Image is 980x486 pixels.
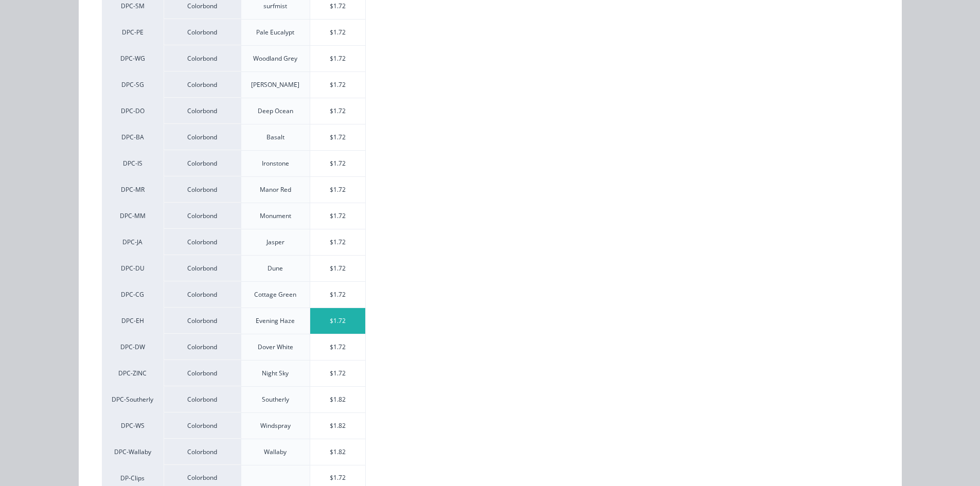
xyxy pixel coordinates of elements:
[253,54,297,63] div: Woodland Grey
[102,360,164,386] div: DPC-ZINC
[310,361,365,386] div: $1.72
[164,334,241,360] div: Colorbond
[102,255,164,281] div: DPC-DU
[266,133,284,142] div: Basalt
[260,421,291,430] div: Windspray
[102,386,164,412] div: DPC-Southerly
[164,19,241,45] div: Colorbond
[164,71,241,98] div: Colorbond
[310,256,365,281] div: $1.72
[164,124,241,150] div: Colorbond
[260,211,291,221] div: Monument
[102,203,164,229] div: DPC-MM
[102,19,164,45] div: DPC-PE
[164,412,241,439] div: Colorbond
[102,412,164,439] div: DPC-WS
[310,334,365,360] div: $1.72
[251,80,299,89] div: [PERSON_NAME]
[102,45,164,71] div: DPC-WG
[310,124,365,150] div: $1.72
[164,439,241,465] div: Colorbond
[164,281,241,308] div: Colorbond
[310,308,365,334] div: $1.72
[262,369,289,378] div: Night Sky
[310,98,365,124] div: $1.72
[164,98,241,124] div: Colorbond
[102,71,164,98] div: DPC-SG
[310,72,365,98] div: $1.72
[310,46,365,71] div: $1.72
[102,308,164,334] div: DPC-EH
[268,264,283,273] div: Dune
[310,413,365,439] div: $1.82
[310,151,365,176] div: $1.72
[102,439,164,465] div: DPC-Wallaby
[164,203,241,229] div: Colorbond
[164,45,241,71] div: Colorbond
[310,282,365,308] div: $1.72
[256,316,295,326] div: Evening Haze
[102,281,164,308] div: DPC-CG
[102,229,164,255] div: DPC-JA
[310,229,365,255] div: $1.72
[164,150,241,176] div: Colorbond
[310,20,365,45] div: $1.72
[102,176,164,203] div: DPC-MR
[102,150,164,176] div: DPC-IS
[164,308,241,334] div: Colorbond
[260,185,291,194] div: Manor Red
[266,238,284,247] div: Jasper
[310,177,365,203] div: $1.72
[102,334,164,360] div: DPC-DW
[263,2,287,11] div: surfmist
[164,386,241,412] div: Colorbond
[102,124,164,150] div: DPC-BA
[256,28,294,37] div: Pale Eucalypt
[164,255,241,281] div: Colorbond
[254,290,296,299] div: Cottage Green
[264,447,287,457] div: Wallaby
[258,106,293,116] div: Deep Ocean
[164,229,241,255] div: Colorbond
[164,360,241,386] div: Colorbond
[262,395,289,404] div: Southerly
[310,439,365,465] div: $1.82
[310,387,365,412] div: $1.82
[310,203,365,229] div: $1.72
[258,343,293,352] div: Dover White
[262,159,289,168] div: Ironstone
[102,98,164,124] div: DPC-DO
[164,176,241,203] div: Colorbond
